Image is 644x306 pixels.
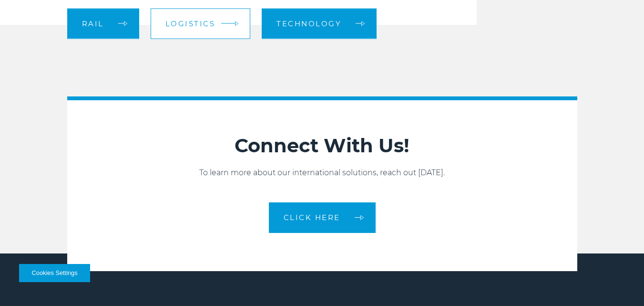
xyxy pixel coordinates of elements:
[284,214,340,221] span: CLICK HERE
[596,260,644,306] div: Widget de chat
[276,20,341,27] span: Technology
[596,260,644,306] iframe: Chat Widget
[19,264,90,282] button: Cookies Settings
[151,8,251,39] a: logistics arrow arrow
[67,134,577,158] h2: Connect With Us!
[165,20,215,27] span: logistics
[269,202,376,233] a: CLICK HERE arrow arrow
[235,21,239,26] img: arrow
[67,8,139,39] a: RAIL arrow arrow
[262,8,377,39] a: Technology arrow arrow
[67,167,577,179] p: To learn more about our international solutions, reach out [DATE].
[82,20,104,27] span: RAIL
